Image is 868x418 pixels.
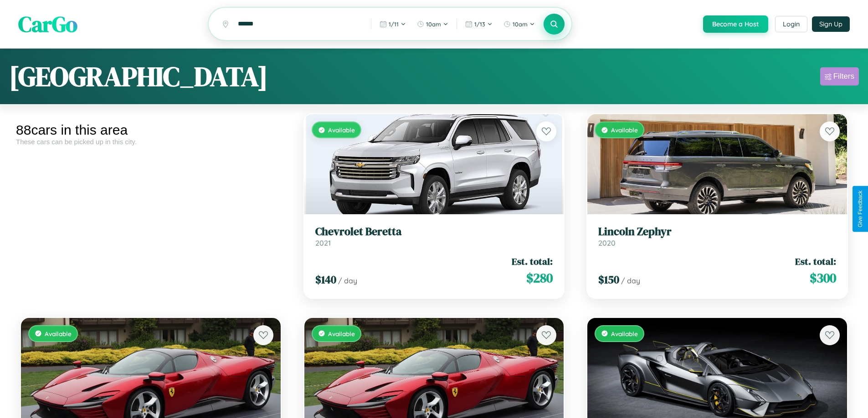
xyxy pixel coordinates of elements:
span: Available [328,330,355,337]
h1: [GEOGRAPHIC_DATA] [9,58,268,95]
a: Lincoln Zephyr2020 [598,225,836,247]
button: 1/11 [375,17,411,31]
span: / day [621,276,640,285]
span: $ 280 [526,269,553,287]
span: 2020 [598,238,616,247]
h3: Lincoln Zephyr [598,225,836,238]
span: Available [611,330,638,337]
div: 88 cars in this area [16,122,286,138]
span: 10am [513,20,528,28]
span: Est. total: [795,255,836,268]
div: These cars can be picked up in this city. [16,138,286,146]
button: 10am [412,17,453,31]
button: 1/13 [461,17,497,31]
span: CarGo [18,9,77,39]
span: Available [611,126,638,134]
div: Filters [833,72,854,81]
div: Give Feedback [857,191,863,227]
span: $ 150 [598,272,619,287]
span: / day [338,276,357,285]
span: $ 300 [810,269,836,287]
span: 1 / 11 [389,20,399,28]
span: 2021 [315,238,331,247]
span: Available [45,330,72,337]
span: $ 140 [315,272,336,287]
button: 10am [499,17,539,31]
button: Sign Up [812,16,850,32]
span: Est. total: [512,255,553,268]
button: Become a Host [703,15,768,33]
button: Login [775,16,807,32]
span: 10am [426,20,441,28]
a: Chevrolet Beretta2021 [315,225,553,247]
h3: Chevrolet Beretta [315,225,553,238]
span: Available [328,126,355,134]
span: 1 / 13 [474,20,485,28]
button: Filters [820,67,859,86]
